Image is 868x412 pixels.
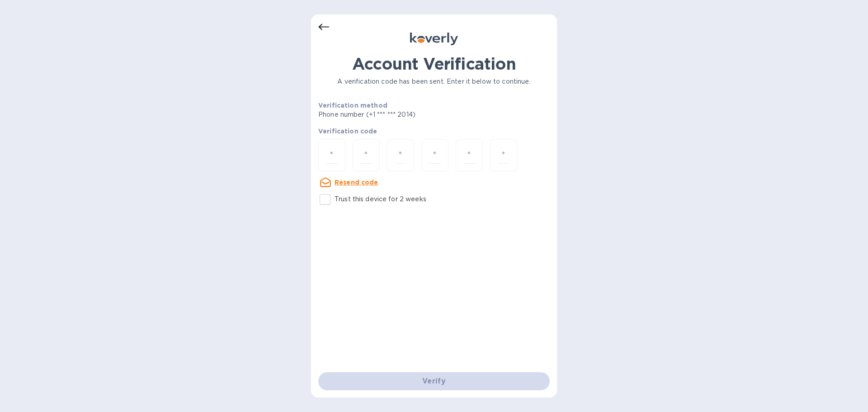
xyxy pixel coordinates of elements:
p: A verification code has been sent. Enter it below to continue. [318,77,550,86]
p: Phone number (+1 *** *** 2014) [318,110,485,119]
b: Verification method [318,102,387,109]
p: Verification code [318,127,550,136]
h1: Account Verification [318,54,550,73]
p: Trust this device for 2 weeks [335,194,426,204]
u: Resend code [335,179,378,186]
